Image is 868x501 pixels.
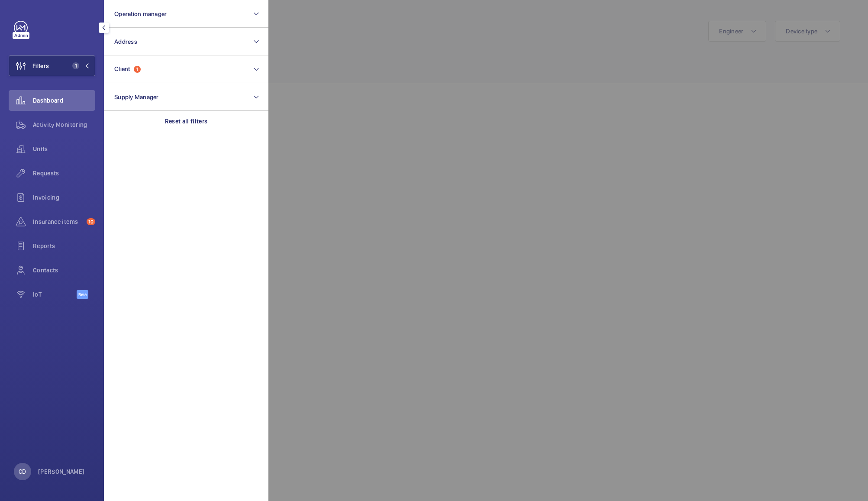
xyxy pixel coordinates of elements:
span: Beta [77,290,88,299]
button: Filters1 [9,55,95,76]
span: Insurance items [33,217,83,226]
span: Units [33,145,95,153]
span: Dashboard [33,96,95,105]
span: Requests [33,169,95,178]
span: Contacts [33,266,95,275]
span: 10 [87,218,95,225]
span: 1 [72,62,79,69]
span: Filters [32,61,49,70]
span: Reports [33,242,95,250]
span: Invoicing [33,193,95,202]
span: IoT [33,290,77,299]
p: [PERSON_NAME] [38,467,85,476]
span: Activity Monitoring [33,120,95,129]
p: CD [19,467,26,476]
